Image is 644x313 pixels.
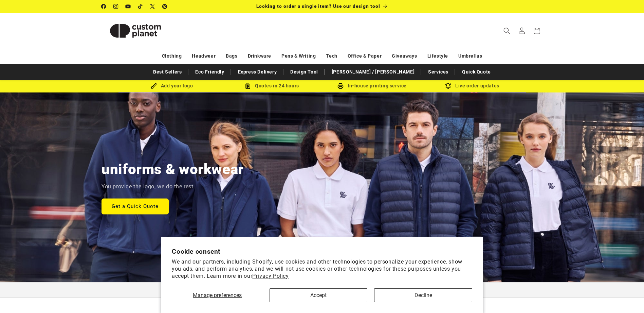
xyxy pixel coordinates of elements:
[122,82,222,90] div: Add your logo
[427,50,448,62] a: Lifestyle
[245,83,251,89] img: Order Updates Icon
[193,292,242,298] span: Manage preferences
[102,160,244,179] h2: uniforms & workwear
[192,50,216,62] a: Headwear
[326,50,337,62] a: Tech
[422,82,522,90] div: Live order updates
[328,66,418,78] a: [PERSON_NAME] / [PERSON_NAME]
[226,50,237,62] a: Bags
[458,50,482,62] a: Umbrellas
[248,50,271,62] a: Drinkware
[499,23,514,38] summary: Search
[222,82,322,90] div: Quotes in 24 hours
[392,50,417,62] a: Giveaways
[99,13,172,48] a: Custom Planet
[270,288,367,302] button: Accept
[172,248,472,255] h2: Cookie consent
[172,258,472,279] p: We and our partners, including Shopify, use cookies and other technologies to personalize your ex...
[102,16,169,46] img: Custom Planet
[374,288,472,302] button: Decline
[425,66,452,78] a: Services
[322,82,422,90] div: In-house printing service
[445,83,451,89] img: Order updates
[281,50,316,62] a: Pens & Writing
[459,66,494,78] a: Quick Quote
[151,83,157,89] img: Brush Icon
[192,66,227,78] a: Eco Friendly
[102,198,169,214] a: Get a Quick Quote
[172,288,263,302] button: Manage preferences
[337,83,344,89] img: In-house printing
[235,66,280,78] a: Express Delivery
[252,273,289,279] a: Privacy Policy
[348,50,382,62] a: Office & Paper
[256,3,380,9] span: Looking to order a single item? Use our design tool
[102,182,195,192] p: You provide the logo, we do the rest.
[150,66,185,78] a: Best Sellers
[287,66,321,78] a: Design Tool
[162,50,182,62] a: Clothing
